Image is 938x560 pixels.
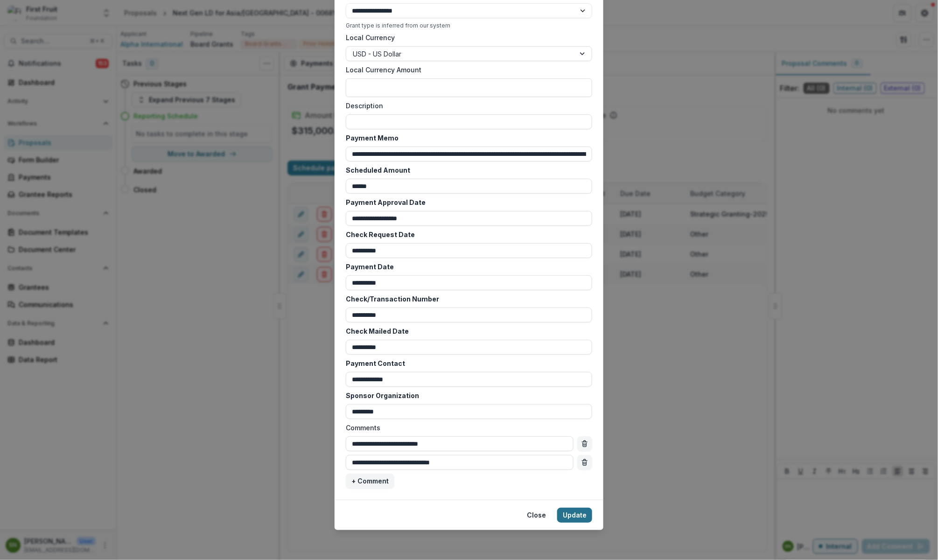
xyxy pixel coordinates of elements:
div: Grant type is inferred from our system [346,22,592,29]
label: Check/Transaction Number [346,294,587,304]
label: Payment Date [346,262,587,272]
label: Payment Contact [346,358,587,368]
label: Comments [346,423,587,433]
label: Local Currency [346,33,395,42]
label: Local Currency Amount [346,65,587,75]
label: Check Request Date [346,230,587,239]
label: Scheduled Amount [346,165,587,175]
label: Payment Memo [346,133,587,143]
label: Payment Approval Date [346,197,587,207]
label: Check Mailed Date [346,326,587,336]
button: delete [577,455,592,470]
button: Update [557,508,592,523]
label: Sponsor Organization [346,391,587,400]
button: Close [521,508,552,523]
label: Description [346,101,587,111]
button: delete [577,436,592,451]
button: + Comment [346,474,394,489]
